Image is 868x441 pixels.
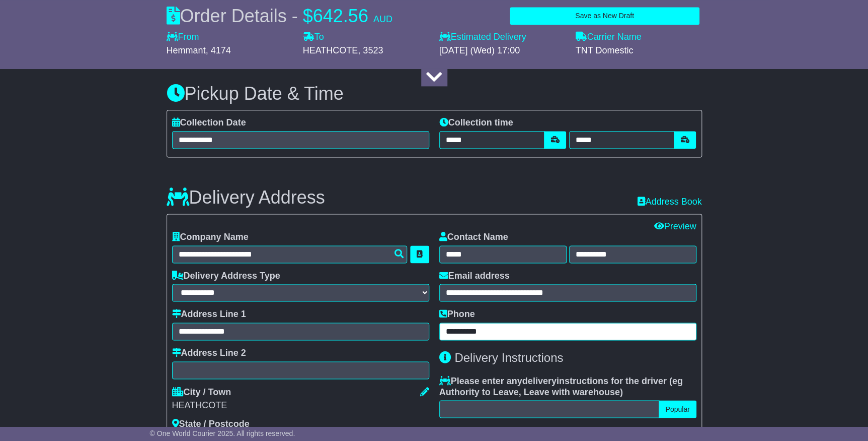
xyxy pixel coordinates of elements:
label: Address Line 2 [172,348,246,359]
label: Estimated Delivery [439,32,566,43]
label: Delivery Address Type [172,271,280,282]
label: From [167,32,199,43]
label: Address Line 1 [172,309,246,320]
div: TNT Domestic [576,45,702,56]
span: Delivery Instructions [454,351,563,364]
label: City / Town [172,387,231,398]
div: [DATE] (Wed) 17:00 [439,45,566,56]
span: , 4174 [206,45,231,55]
button: Popular [659,400,696,418]
label: Company Name [172,232,249,243]
label: Carrier Name [576,32,642,43]
span: AUD [373,14,392,24]
label: Phone [439,309,475,320]
label: Email address [439,271,510,282]
div: HEATHCOTE [172,400,429,411]
span: $ [303,6,313,26]
h3: Delivery Address [167,187,325,208]
span: 642.56 [313,6,368,26]
span: eg Authority to Leave, Leave with warehouse [439,376,683,397]
h3: Pickup Date & Time [167,84,702,104]
span: Hemmant [167,45,206,55]
button: Save as New Draft [510,7,699,25]
a: Preview [654,221,696,231]
label: Collection time [439,117,513,129]
label: Contact Name [439,232,508,243]
label: Collection Date [172,117,246,129]
span: , 3523 [358,45,383,55]
label: State / Postcode [172,418,250,429]
span: © One World Courier 2025. All rights reserved. [150,429,295,437]
span: HEATHCOTE [303,45,358,55]
span: delivery [522,376,557,386]
div: Order Details - [167,5,392,27]
label: To [303,32,324,43]
a: Address Book [637,197,701,207]
label: Please enter any instructions for the driver ( ) [439,376,696,398]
